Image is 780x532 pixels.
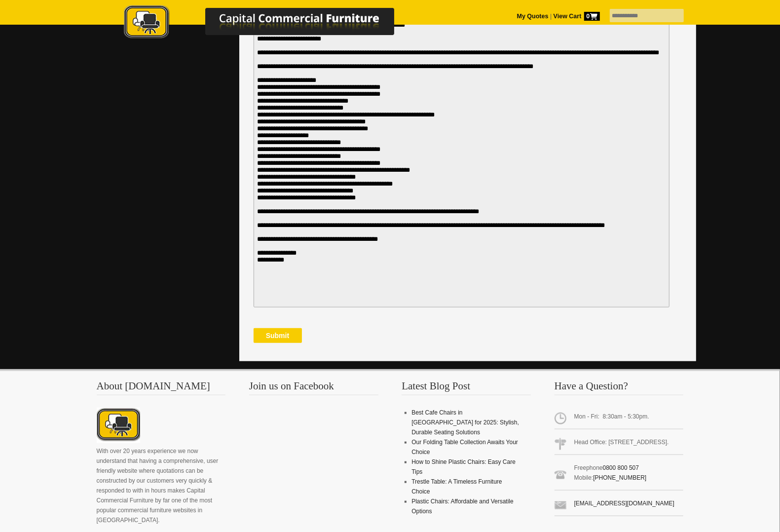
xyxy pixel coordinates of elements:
[411,458,516,475] a: How to Shine Plastic Chairs: Easy Care Tips
[517,13,549,20] a: My Quotes
[411,409,519,436] a: Best Cafe Chairs in [GEOGRAPHIC_DATA] for 2025: Stylish, Durable Seating Solutions
[97,446,226,525] p: With over 20 years experience we now understand that having a comprehensive, user friendly websit...
[411,478,502,495] a: Trestle Table: A Timeless Furniture Choice
[552,13,599,20] a: View Cart0
[402,381,531,395] h3: Latest Blog Post
[411,498,514,515] a: Plastic Chairs: Affordable and Versatile Options
[97,5,442,44] a: Capital Commercial Furniture Logo
[593,474,646,481] a: [PHONE_NUMBER]
[554,13,600,20] strong: View Cart
[574,500,674,507] a: [EMAIL_ADDRESS][DOMAIN_NAME]
[249,381,378,395] h3: Join us on Facebook
[555,381,684,395] h3: Have a Question?
[97,408,140,443] img: About CCFNZ Logo
[555,408,684,429] span: Mon - Fri: 8:30am - 5:30pm.
[603,464,639,471] a: 0800 800 507
[254,328,302,343] button: Submit
[97,5,442,41] img: Capital Commercial Furniture Logo
[249,408,377,516] iframe: fb:page Facebook Social Plugin
[584,12,600,21] span: 0
[411,439,518,456] a: Our Folding Table Collection Awaits Your Choice
[97,381,226,395] h3: About [DOMAIN_NAME]
[555,433,684,455] span: Head Office: [STREET_ADDRESS].
[555,459,684,491] span: Freephone Mobile:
